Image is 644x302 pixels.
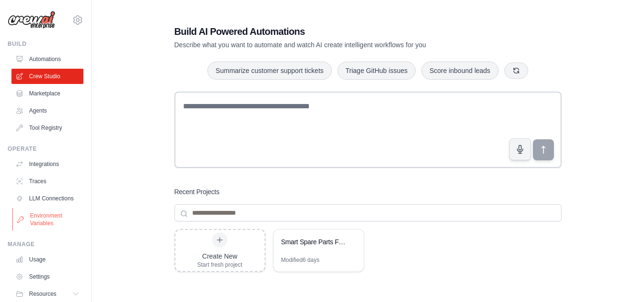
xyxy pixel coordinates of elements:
[207,62,331,80] button: Summarize customer support tickets
[11,69,83,84] a: Crew Studio
[197,261,243,269] div: Start fresh project
[596,256,644,302] iframe: Chat Widget
[11,191,83,206] a: LLM Connections
[504,62,528,79] button: Get new suggestions
[8,40,83,48] div: Build
[11,174,83,189] a: Traces
[8,11,55,29] img: Logo
[509,138,531,160] button: Click to speak your automation idea
[8,240,83,248] div: Manage
[12,208,84,231] a: Environment Variables
[11,286,83,302] button: Resources
[11,156,83,172] a: Integrations
[174,187,220,197] h3: Recent Projects
[174,40,495,50] p: Describe what you want to automate and watch AI create intelligent workflows for you
[197,251,243,261] div: Create New
[11,86,83,101] a: Marketplace
[11,120,83,135] a: Tool Registry
[421,62,499,80] button: Score inbound leads
[281,256,320,264] div: Modified 6 days
[281,237,347,247] div: Smart Spare Parts Finder - Best Match with Detailed Specs
[174,25,495,38] h1: Build AI Powered Automations
[8,145,83,153] div: Operate
[11,269,83,284] a: Settings
[11,52,83,67] a: Automations
[11,103,83,118] a: Agents
[11,252,83,267] a: Usage
[29,290,56,298] span: Resources
[337,62,416,80] button: Triage GitHub issues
